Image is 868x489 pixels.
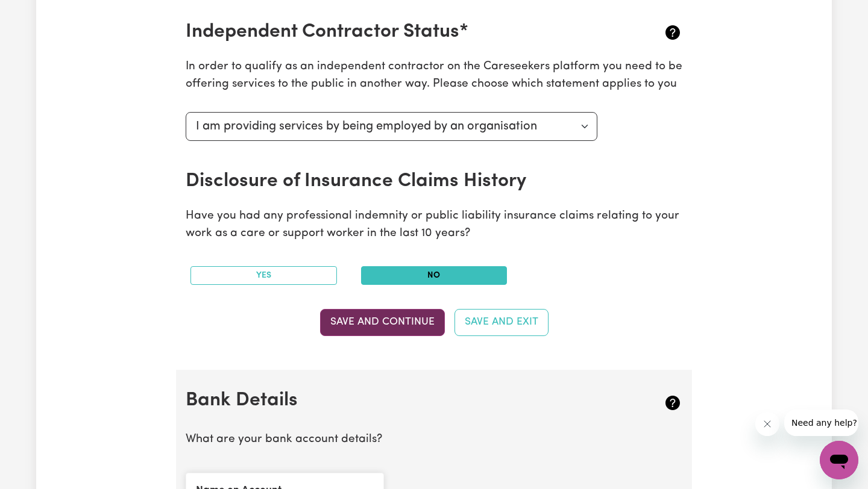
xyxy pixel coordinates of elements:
[320,309,445,335] button: Save and Continue
[186,208,682,243] p: Have you had any professional indemnity or public liability insurance claims relating to your wor...
[361,266,508,285] button: No
[186,170,600,193] h2: Disclosure of Insurance Claims History
[186,20,600,43] h2: Independent Contractor Status*
[190,266,337,285] button: Yes
[186,389,600,412] h2: Bank Details
[186,58,682,93] p: In order to qualify as an independent contractor on the Careseekers platform you need to be offer...
[755,412,779,436] iframe: Close message
[186,431,682,449] p: What are your bank account details?
[454,309,549,335] button: Save and Exit
[784,410,858,436] iframe: Message from company
[820,441,858,479] iframe: Button to launch messaging window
